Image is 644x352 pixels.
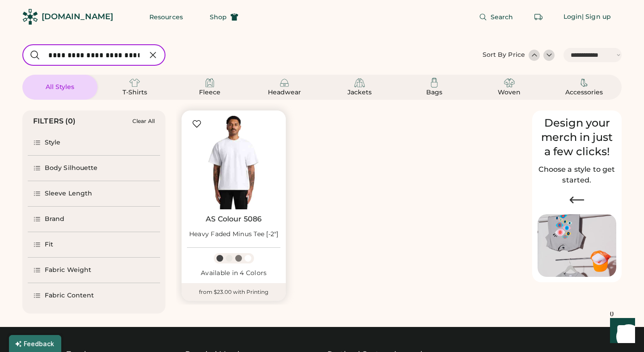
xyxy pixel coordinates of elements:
div: Fit [45,240,53,249]
div: Bags [414,88,454,97]
div: Login [563,13,582,21]
img: Jackets Icon [354,77,365,88]
div: Sleeve Length [45,189,92,198]
div: Available in 4 Colors [187,269,280,278]
img: Image of Lisa Congdon Eye Print on T-Shirt and Hat [538,214,616,277]
div: Headwear [264,88,305,97]
div: Heavy Faded Minus Tee [-2"] [189,230,279,239]
div: Woven [489,88,530,97]
div: Design your merch in just a few clicks! [538,116,616,159]
img: Headwear Icon [279,77,290,88]
div: from $23.00 with Printing [182,283,286,301]
img: Woven Icon [504,77,515,88]
div: Fabric Content [45,291,94,300]
img: T-Shirts Icon [129,77,140,88]
img: Accessories Icon [579,77,589,88]
button: Retrieve an order [530,8,547,26]
div: All Styles [40,83,80,92]
div: Fleece [190,88,230,97]
img: AS Colour 5086 Heavy Faded Minus Tee [-2"] [187,116,280,209]
img: Bags Icon [429,77,440,88]
div: Clear All [132,118,155,124]
div: Brand [45,215,65,224]
div: [DOMAIN_NAME] [42,11,113,22]
span: Shop [210,14,227,20]
button: Search [468,8,524,26]
a: AS Colour 5086 [206,215,262,224]
div: Body Silhouette [45,164,98,173]
div: Style [45,138,61,147]
div: Accessories [564,88,604,97]
div: | Sign up [582,13,611,21]
div: Sort By Price [483,51,525,59]
div: FILTERS (0) [33,116,76,127]
img: Fleece Icon [204,77,215,88]
div: Jackets [339,88,380,97]
iframe: Front Chat [602,312,640,350]
h2: Choose a style to get started. [538,164,616,186]
div: Fabric Weight [45,266,91,275]
button: Resources [139,8,194,26]
span: Search [491,14,513,20]
button: Shop [199,8,249,26]
img: Rendered Logo - Screens [22,9,38,25]
div: T-Shirts [114,88,155,97]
